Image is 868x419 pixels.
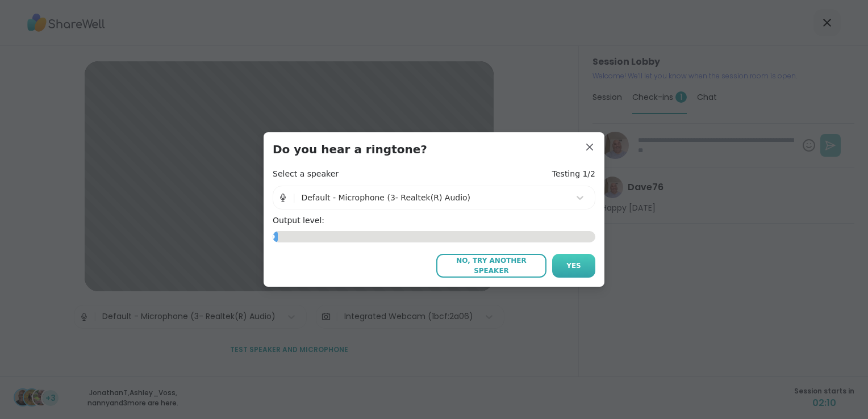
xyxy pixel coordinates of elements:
[273,169,339,180] h4: Select a speaker
[273,141,595,157] h3: Do you hear a ringtone?
[273,215,595,227] h4: Output level:
[566,261,581,271] span: Yes
[552,169,595,180] h4: Testing 1/2
[278,186,288,209] img: Microphone
[293,186,295,209] span: |
[436,254,546,278] button: No, try another speaker
[301,192,564,204] div: Default - Microphone (3- Realtek(R) Audio)
[442,255,541,276] span: No, try another speaker
[552,254,595,278] button: Yes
